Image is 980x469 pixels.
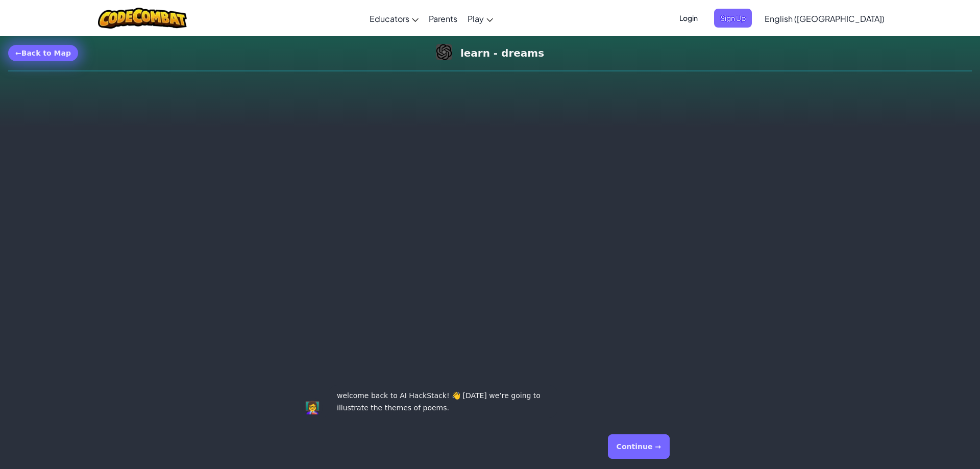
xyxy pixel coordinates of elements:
[462,5,498,32] a: Play
[424,5,462,32] a: Parents
[714,9,752,28] button: Sign Up
[460,46,544,60] strong: learn - dreams
[759,5,890,32] a: English ([GEOGRAPHIC_DATA])
[370,13,409,24] span: Educators
[364,5,424,32] a: Educators
[468,13,484,24] span: Play
[608,434,670,459] button: Continue →
[8,45,78,61] a: Back to Map
[337,389,549,414] p: welcome back to AI HackStack! 👋 [DATE] we’re going to illustrate the themes of poems.
[673,9,704,28] button: Login
[98,8,187,29] img: CodeCombat logo
[302,398,323,418] div: 👩‍🏫
[436,44,452,60] img: DALL-E 3
[765,13,885,24] span: English ([GEOGRAPHIC_DATA])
